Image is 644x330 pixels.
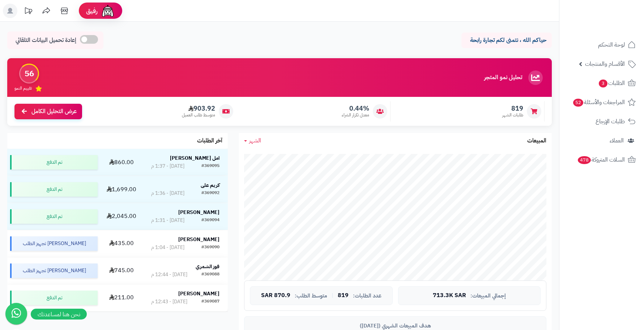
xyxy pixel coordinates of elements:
[342,104,369,112] span: 0.44%
[250,322,541,330] div: هدف المبيعات الشهري ([DATE])
[201,298,219,305] div: #369087
[201,163,219,170] div: #369095
[178,236,219,243] strong: [PERSON_NAME]
[151,271,187,278] div: [DATE] - 12:44 م
[14,104,82,119] a: عرض التحليل الكامل
[564,151,640,168] a: السلات المتروكة478
[201,181,219,189] strong: كريم على
[101,284,143,311] td: 211.00
[342,112,369,118] span: معدل تكرار الشراء
[577,155,625,165] span: السلات المتروكة
[573,98,584,107] span: 52
[433,292,466,299] span: 713.3K SAR
[201,190,219,197] div: #369092
[585,59,625,69] span: الأقسام والمنتجات
[101,203,143,230] td: 2,045.00
[527,138,546,144] h3: المبيعات
[244,137,261,145] a: الشهر
[502,104,523,112] span: 819
[598,78,625,88] span: الطلبات
[151,244,184,251] div: [DATE] - 1:04 م
[502,112,523,118] span: طلبات الشهر
[170,154,219,162] strong: امل [PERSON_NAME]
[10,236,98,251] div: [PERSON_NAME] تجهيز الطلب
[564,36,640,53] a: لوحة التحكم
[101,176,143,203] td: 1,699.00
[564,94,640,111] a: المراجعات والأسئلة52
[577,156,592,164] span: 478
[10,291,98,305] div: تم الدفع
[151,298,187,305] div: [DATE] - 12:43 م
[101,257,143,284] td: 745.00
[467,36,546,44] p: حياكم الله ، نتمنى لكم تجارة رابحة
[261,292,290,299] span: 870.9 SAR
[201,244,219,251] div: #369090
[182,112,215,118] span: متوسط طلب العميل
[31,107,77,116] span: عرض التحليل الكامل
[10,209,98,224] div: تم الدفع
[10,263,98,278] div: [PERSON_NAME] تجهيز الطلب
[201,271,219,278] div: #369088
[564,74,640,92] a: الطلبات3
[86,7,98,15] span: رفيق
[178,290,219,297] strong: [PERSON_NAME]
[16,36,76,44] span: إعادة تحميل البيانات التلقائي
[353,293,381,299] span: عدد الطلبات:
[572,97,625,107] span: المراجعات والأسئلة
[201,217,219,224] div: #369094
[151,190,184,197] div: [DATE] - 1:36 م
[151,163,184,170] div: [DATE] - 1:37 م
[10,182,98,197] div: تم الدفع
[484,74,522,81] h3: تحليل نمو المتجر
[295,293,327,299] span: متوسط الطلب:
[595,11,637,26] img: logo-2.png
[249,136,261,145] span: الشهر
[101,149,143,176] td: 860.00
[197,138,222,144] h3: آخر الطلبات
[610,136,624,146] span: العملاء
[564,113,640,130] a: طلبات الإرجاع
[598,40,625,50] span: لوحة التحكم
[182,104,215,112] span: 903.92
[596,116,625,127] span: طلبات الإرجاع
[338,292,349,299] span: 819
[151,217,184,224] div: [DATE] - 1:31 م
[14,85,32,91] span: تقييم النمو
[178,209,219,216] strong: [PERSON_NAME]
[470,293,506,299] span: إجمالي المبيعات:
[10,155,98,170] div: تم الدفع
[332,293,333,298] span: |
[101,4,115,18] img: ai-face.png
[598,79,608,88] span: 3
[101,230,143,257] td: 435.00
[19,4,37,20] a: تحديثات المنصة
[196,263,219,270] strong: فوز الشمري
[564,132,640,149] a: العملاء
